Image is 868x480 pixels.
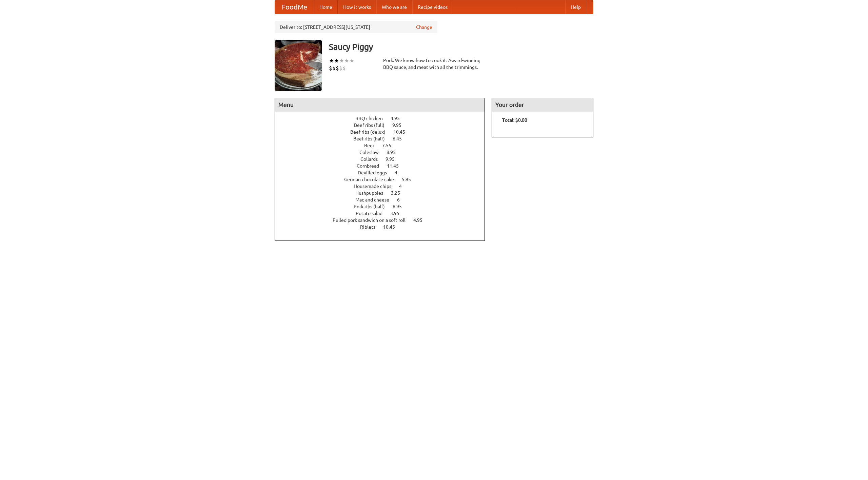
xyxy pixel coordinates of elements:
span: 4.95 [413,217,429,223]
a: Recipe videos [412,0,453,14]
span: 6.95 [393,204,409,209]
a: Home [314,0,338,14]
span: German chocolate cake [344,177,401,182]
span: 9.95 [392,122,408,128]
a: FoodMe [275,0,314,14]
li: $ [332,64,336,72]
a: Hushpuppies 3.25 [355,190,413,196]
span: Housemade chips [354,184,398,189]
li: $ [336,64,339,72]
a: How it works [338,0,376,14]
li: ★ [349,57,354,64]
span: Beer [364,143,381,148]
span: 4 [399,184,409,189]
span: 3.95 [390,211,406,216]
span: 6.45 [393,136,409,141]
span: Riblets [360,224,382,230]
a: Potato salad 3.95 [356,211,412,216]
a: Help [565,0,586,14]
span: 10.45 [383,224,402,230]
a: Beef ribs (half) 6.45 [353,136,414,141]
span: Hushpuppies [355,190,390,196]
a: Collards 9.95 [360,156,407,162]
span: 9.95 [386,156,401,162]
span: Devilled eggs [358,170,394,175]
a: Mac and cheese 6 [355,197,412,203]
span: BBQ chicken [355,116,390,121]
a: Cornbread 11.45 [357,163,411,169]
a: Beer 7.55 [364,143,404,148]
span: Coleslaw [359,150,386,155]
li: ★ [344,57,349,64]
span: 10.45 [393,129,412,135]
b: Total: $0.00 [502,117,527,123]
h4: Your order [492,98,593,112]
span: Cornbread [357,163,386,169]
img: angular.jpg [275,40,322,91]
div: Pork. We know how to cook it. Award-winning BBQ sauce, and meat with all the trimmings. [383,57,485,71]
a: Devilled eggs 4 [358,170,410,175]
a: Beef ribs (full) 9.95 [354,122,414,128]
span: Mac and cheese [355,197,396,203]
div: Deliver to: [STREET_ADDRESS][US_STATE] [275,21,437,33]
span: Collards [360,156,384,162]
a: Change [416,24,432,31]
span: 7.55 [382,143,398,148]
li: ★ [334,57,339,64]
a: Who we are [376,0,412,14]
a: Beef ribs (delux) 10.45 [350,129,418,135]
a: Pulled pork sandwich on a soft roll 4.95 [333,217,435,223]
span: 8.95 [387,150,402,155]
h4: Menu [275,98,485,112]
span: Pork ribs (half) [354,204,392,209]
a: Pork ribs (half) 6.95 [354,204,414,209]
span: 4.95 [391,116,407,121]
span: 3.25 [391,190,407,196]
a: German chocolate cake 5.95 [344,177,423,182]
h3: Saucy Piggy [329,40,593,54]
span: 5.95 [402,177,418,182]
li: $ [329,64,332,72]
a: BBQ chicken 4.95 [355,116,412,121]
span: 11.45 [387,163,406,169]
span: 4 [395,170,404,175]
li: $ [339,64,342,72]
a: Riblets 10.45 [360,224,408,230]
li: ★ [339,57,344,64]
span: Beef ribs (delux) [350,129,392,135]
span: 6 [397,197,407,203]
a: Housemade chips 4 [354,184,414,189]
span: Pulled pork sandwich on a soft roll [333,217,412,223]
span: Beef ribs (full) [354,122,391,128]
li: $ [342,64,346,72]
li: ★ [329,57,334,64]
span: Potato salad [356,211,389,216]
a: Coleslaw 8.95 [359,150,408,155]
span: Beef ribs (half) [353,136,392,141]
